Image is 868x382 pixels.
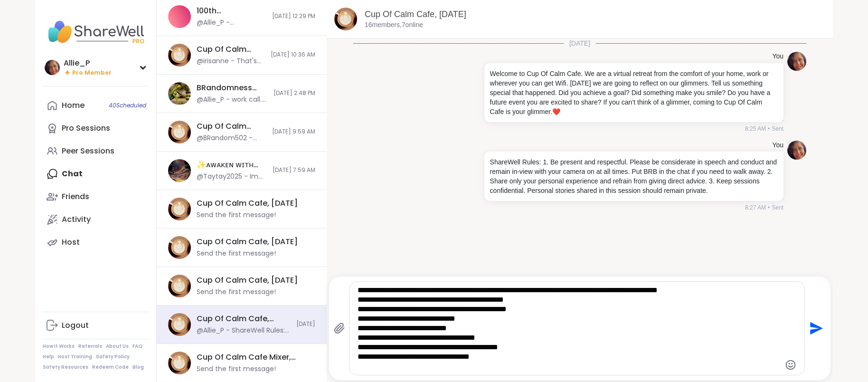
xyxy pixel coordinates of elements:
[43,117,149,140] a: Pro Sessions
[197,18,266,28] div: @Allie_P - @BRandom502 hope you feel all of the love and positive vibes. You also deserve to be h...
[109,102,146,109] span: 40 Scheduled
[197,326,291,335] div: @Allie_P - ShareWell Rules: 1. Be present and respectful. Please be considerate in speech and con...
[272,12,315,20] span: [DATE] 12:29 PM
[197,249,276,258] div: Send the first message!
[197,160,267,170] div: ✨ᴀᴡᴀᴋᴇɴ ᴡɪᴛʜ ʙᴇᴀᴜᴛɪғᴜʟ sᴏᴜʟs✨, [DATE]
[62,123,110,134] div: Pro Sessions
[168,236,191,259] img: Cup Of Calm Cafe, Sep 09
[92,364,129,371] a: Redeem Code
[168,313,191,336] img: Cup Of Calm Cafe, Sep 06
[168,5,191,28] img: 100th BRandomness Open Forum , Sep 04
[552,108,560,115] span: ❤️
[43,343,75,350] a: How It Works
[197,210,276,220] div: Send the first message!
[168,159,191,182] img: ✨ᴀᴡᴀᴋᴇɴ ᴡɪᴛʜ ʙᴇᴀᴜᴛɪғᴜʟ sᴏᴜʟs✨, Sep 03
[62,100,85,111] div: Home
[197,172,267,181] div: @Taytay2025 - Im not good at drawing
[197,121,266,132] div: Cup Of Calm Cafe, [DATE]
[197,314,291,324] div: Cup Of Calm Cafe, [DATE]
[197,198,298,209] div: Cup Of Calm Cafe, [DATE]
[772,203,783,212] span: Sent
[168,121,191,143] img: Cup Of Calm Cafe, Sep 03
[168,352,191,374] img: Cup Of Calm Cafe Mixer, Sep 07
[197,6,266,16] div: 100th BRandomness Open Forum , [DATE]
[62,237,80,248] div: Host
[168,44,191,67] img: Cup Of Calm Cafe, Sep 04
[197,57,265,66] div: @irisanne - That's beautiful and deep in its truth @Recovery
[168,198,191,220] img: Cup Of Calm Cafe, Sep 07
[296,320,315,328] span: [DATE]
[768,203,770,212] span: •
[43,364,88,371] a: Safety Resources
[168,82,191,105] img: BRandomness Substitute Today - Open Forum, Sep 03
[787,141,806,160] img: https://sharewell-space-live.sfo3.digitaloceanspaces.com/user-generated/9890d388-459a-40d4-b033-d...
[43,185,149,208] a: Friends
[197,95,266,105] div: @Allie_P - work call....
[62,214,91,225] div: Activity
[96,353,130,360] a: Safety Policy
[132,343,142,350] a: FAQ
[43,208,149,231] a: Activity
[358,286,780,371] textarea: Type your message
[805,318,826,339] button: Send
[78,343,102,350] a: Referrals
[273,166,315,174] span: [DATE] 7:59 AM
[58,353,92,360] a: Host Training
[745,203,766,212] span: 8:27 AM
[197,275,298,286] div: Cup Of Calm Cafe, [DATE]
[106,343,129,350] a: About Us
[45,60,60,75] img: Allie_P
[745,124,766,133] span: 8:25 AM
[43,15,149,48] img: ShareWell Nav Logo
[62,191,89,202] div: Friends
[197,287,276,297] div: Send the first message!
[334,8,357,30] img: Cup Of Calm Cafe, Sep 06
[197,352,310,363] div: Cup Of Calm Cafe Mixer, [DATE]
[197,237,298,247] div: Cup Of Calm Cafe, [DATE]
[564,38,596,48] span: [DATE]
[787,52,806,71] img: https://sharewell-space-live.sfo3.digitaloceanspaces.com/user-generated/9890d388-459a-40d4-b033-d...
[272,128,315,136] span: [DATE] 9:59 AM
[62,146,114,156] div: Peer Sessions
[490,157,778,195] p: ShareWell Rules: 1. Be present and respectful. Please be considerate in speech and conduct and re...
[43,353,54,360] a: Help
[785,359,796,371] button: Emoji picker
[490,69,778,116] p: Welcome to Cup Of Calm Cafe. We are a virtual retreat from the comfort of your home, work or wher...
[168,275,191,297] img: Cup Of Calm Cafe, Sep 08
[365,20,423,30] p: 16 members, 7 online
[197,364,276,374] div: Send the first message!
[43,231,149,254] a: Host
[271,51,315,59] span: [DATE] 10:36 AM
[274,89,315,97] span: [DATE] 2:48 PM
[772,52,783,61] h4: You
[132,364,144,371] a: Blog
[197,134,266,143] div: @BRandom502 - sorry, got a call I needed to take.
[64,58,112,68] div: Allie_P
[62,320,89,331] div: Logout
[772,141,783,150] h4: You
[772,124,783,133] span: Sent
[72,69,112,77] span: Pro Member
[768,124,770,133] span: •
[43,314,149,337] a: Logout
[43,94,149,117] a: Home40Scheduled
[197,83,268,93] div: BRandomness Substitute [DATE] - Open Forum, [DATE]
[43,140,149,162] a: Peer Sessions
[365,10,466,19] a: Cup Of Calm Cafe, [DATE]
[197,44,265,55] div: Cup Of Calm Cafe, [DATE]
